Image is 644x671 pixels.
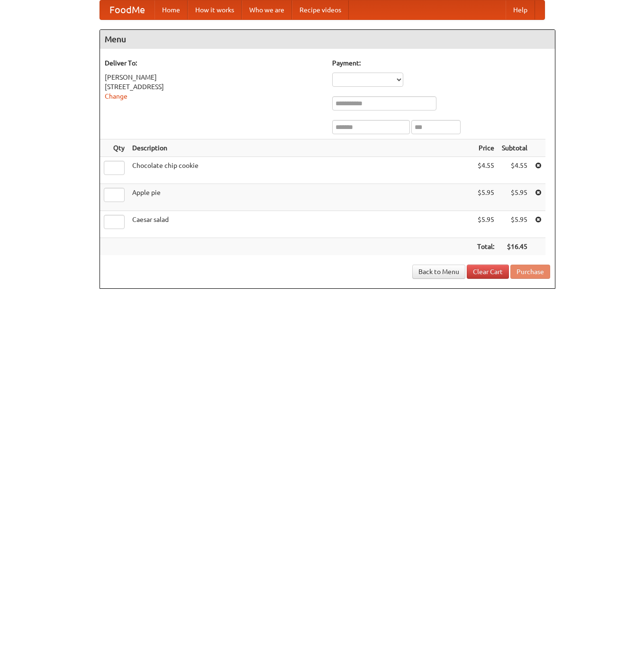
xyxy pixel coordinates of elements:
[473,157,498,184] td: $4.55
[128,139,473,157] th: Description
[473,184,498,211] td: $5.95
[100,0,154,19] a: FoodMe
[473,211,498,238] td: $5.95
[473,238,498,256] th: Total:
[100,139,128,157] th: Qty
[467,265,509,279] a: Clear Cart
[105,58,323,68] h5: Deliver To:
[510,265,550,279] button: Purchase
[105,73,323,82] div: [PERSON_NAME]
[506,0,535,19] a: Help
[105,92,127,100] a: Change
[498,157,531,184] td: $4.55
[128,157,473,184] td: Chocolate chip cookie
[498,184,531,211] td: $5.95
[128,211,473,238] td: Caesar salad
[498,139,531,157] th: Subtotal
[498,238,531,256] th: $16.45
[332,58,550,68] h5: Payment:
[154,0,188,19] a: Home
[188,0,242,19] a: How it works
[473,139,498,157] th: Price
[412,265,465,279] a: Back to Menu
[242,0,292,19] a: Who we are
[100,30,555,49] h4: Menu
[128,184,473,211] td: Apple pie
[498,211,531,238] td: $5.95
[292,0,349,19] a: Recipe videos
[105,82,323,92] div: [STREET_ADDRESS]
